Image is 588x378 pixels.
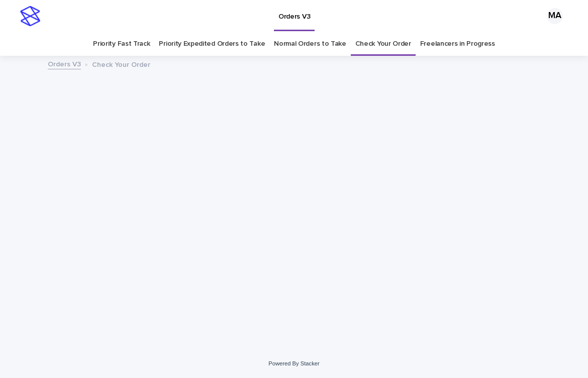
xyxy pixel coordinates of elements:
[547,8,563,24] div: MA
[355,32,411,56] a: Check Your Order
[268,360,319,366] a: Powered By Stacker
[93,32,150,56] a: Priority Fast Track
[420,32,495,56] a: Freelancers in Progress
[92,58,150,69] p: Check Your Order
[159,32,265,56] a: Priority Expedited Orders to Take
[274,32,346,56] a: Normal Orders to Take
[48,58,81,69] a: Orders V3
[20,6,40,26] img: stacker-logo-s-only.png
